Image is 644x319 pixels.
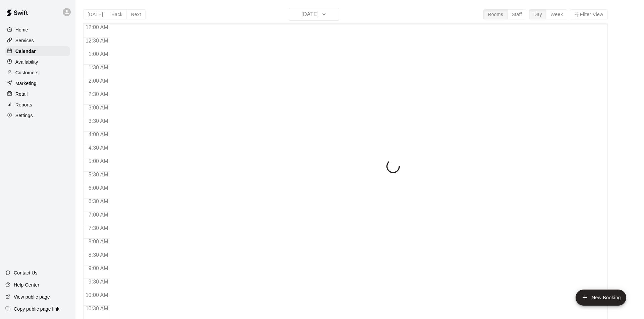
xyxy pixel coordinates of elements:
[87,172,110,177] span: 5:30 AM
[5,35,70,46] a: Services
[87,158,110,164] span: 5:00 AM
[87,198,110,204] span: 6:30 AM
[84,38,110,44] span: 12:30 AM
[87,279,110,285] span: 9:30 AM
[14,306,59,312] p: Copy public page link
[87,265,110,271] span: 9:00 AM
[5,89,70,99] a: Retail
[87,91,110,97] span: 2:30 AM
[5,25,70,35] a: Home
[15,101,32,108] p: Reports
[5,78,70,88] a: Marketing
[87,105,110,110] span: 3:00 AM
[87,185,110,191] span: 6:00 AM
[576,290,626,306] button: add
[15,37,34,44] p: Services
[15,112,33,119] p: Settings
[5,100,70,110] a: Reports
[87,118,110,124] span: 3:30 AM
[87,51,110,57] span: 1:00 AM
[87,239,110,244] span: 8:00 AM
[5,68,70,78] a: Customers
[84,24,110,30] span: 12:00 AM
[87,132,110,137] span: 4:00 AM
[87,65,110,70] span: 1:30 AM
[5,110,70,121] a: Settings
[84,292,110,298] span: 10:00 AM
[87,212,110,218] span: 7:00 AM
[87,225,110,231] span: 7:30 AM
[15,69,39,76] p: Customers
[15,48,36,55] p: Calendar
[5,57,70,67] a: Availability
[14,282,39,288] p: Help Center
[87,252,110,258] span: 8:30 AM
[5,46,70,56] a: Calendar
[87,145,110,151] span: 4:30 AM
[14,269,38,276] p: Contact Us
[15,26,28,33] p: Home
[15,91,28,97] p: Retail
[15,59,38,65] p: Availability
[14,294,50,300] p: View public page
[15,80,37,87] p: Marketing
[84,306,110,311] span: 10:30 AM
[87,78,110,84] span: 2:00 AM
